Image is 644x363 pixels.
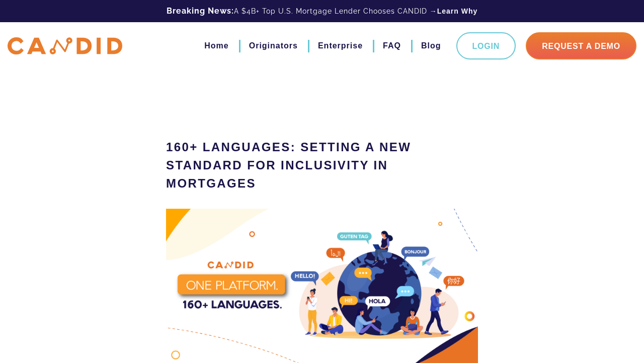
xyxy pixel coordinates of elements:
[204,37,228,54] a: Home
[526,32,636,59] a: Request A Demo
[318,37,363,54] a: Enterprise
[383,37,401,54] a: FAQ
[421,37,441,54] a: Blog
[437,6,478,16] a: Learn Why
[8,37,122,55] img: CANDID APP
[249,37,298,54] a: Originators
[456,32,516,59] a: Login
[166,138,478,193] h1: 160+ Languages: Setting a New Standard for Inclusivity in Mortgages
[167,6,234,16] b: Breaking News:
